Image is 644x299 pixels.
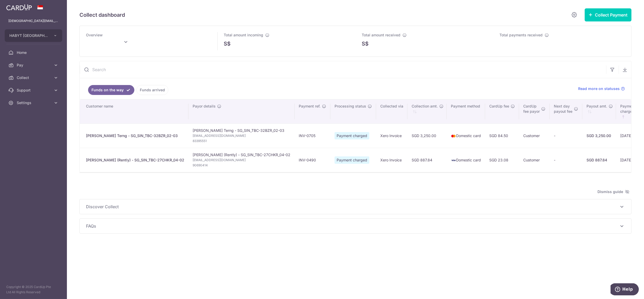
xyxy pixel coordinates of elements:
span: [EMAIL_ADDRESS][DOMAIN_NAME] [193,157,290,163]
span: Settings [17,100,51,105]
a: Funds arrived [136,85,168,95]
td: Xero Invoice [376,148,407,172]
td: SGD 3,250.00 [407,123,447,148]
button: HABYT [GEOGRAPHIC_DATA] ONE PTE. LTD. [5,29,62,42]
span: Help [12,4,22,8]
iframe: Opens a widget where you can find more information [611,283,639,296]
span: Collect [17,75,51,80]
span: 83395551 [193,138,290,144]
td: - [550,148,582,172]
td: SGD 84.50 [485,123,519,148]
th: Processing status [330,99,376,123]
td: Xero Invoice [376,123,407,148]
span: Payment ref. [299,104,320,109]
th: Collection amt. : activate to sort column ascending [407,99,447,123]
span: Payment charged [335,156,369,164]
span: Total amount received [362,33,400,37]
span: Payment charged [335,132,369,139]
div: [PERSON_NAME] Terng - SG_SIN_TBC-32BZR_02-03 [86,133,184,138]
span: Processing status [335,104,366,109]
td: Customer [519,148,550,172]
p: Discover Collect [86,204,625,210]
span: Next day payout fee [554,104,572,114]
span: Total payments received [500,33,543,37]
span: Payment charged date [620,104,643,114]
th: Payment ref. [295,99,330,123]
td: INV-0705 [295,123,330,148]
span: HABYT [GEOGRAPHIC_DATA] ONE PTE. LTD. [9,33,48,38]
span: CardUp fee [489,104,509,109]
span: Total amount incoming [224,33,263,37]
span: Collection amt. [412,104,438,109]
span: Payor details [193,104,216,109]
a: Read more on statuses [578,86,625,91]
th: Collected via [376,99,407,123]
span: Pay [17,63,51,68]
input: Search [80,61,606,78]
td: SGD 887.84 [407,148,447,172]
th: Payout amt. : activate to sort column ascending [582,99,616,123]
span: Discover Collect [86,204,619,210]
a: Funds on the way [88,85,134,95]
div: SGD 887.84 [586,157,612,163]
th: Next daypayout fee [550,99,582,123]
span: Read more on statuses [578,86,620,91]
img: CardUp [6,4,32,10]
img: visa-sm-192604c4577d2d35970c8ed26b86981c2741ebd56154ab54ad91a526f0f24972.png [451,158,456,163]
span: Home [17,50,51,55]
span: Overview [86,33,103,37]
td: [PERSON_NAME] (Rently) - SG_SIN_TBC-27CHKR_04-02 [188,148,295,172]
th: CardUpfee payor [519,99,550,123]
th: Payment method [447,99,485,123]
span: FAQs [86,223,619,229]
button: Collect Payment [585,8,631,21]
td: Domestic card [447,148,485,172]
span: S$ [224,40,231,48]
th: Customer name [80,99,188,123]
td: - [550,123,582,148]
span: Payout amt. [586,104,607,109]
span: S$ [362,40,369,48]
span: 90690414 [193,163,290,168]
th: CardUp fee [485,99,519,123]
div: SGD 3,250.00 [586,133,612,138]
span: Dismiss guide [597,189,629,195]
th: Payor details [188,99,295,123]
td: Domestic card [447,123,485,148]
p: [DEMOGRAPHIC_DATA][EMAIL_ADDRESS][DOMAIN_NAME] [8,18,59,24]
td: SGD 23.08 [485,148,519,172]
div: [PERSON_NAME] (Rently) - SG_SIN_TBC-27CHKR_04-02 [86,157,184,163]
td: INV-0490 [295,148,330,172]
td: Customer [519,123,550,148]
span: [EMAIL_ADDRESS][DOMAIN_NAME] [193,133,290,138]
td: [PERSON_NAME] Terng - SG_SIN_TBC-32BZR_02-03 [188,123,295,148]
span: CardUp fee payor [523,104,540,114]
span: Support [17,88,51,93]
img: mastercard-sm-87a3fd1e0bddd137fecb07648320f44c262e2538e7db6024463105ddbc961eb2.png [451,133,456,139]
p: FAQs [86,223,625,229]
h5: Collect dashboard [79,11,125,19]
